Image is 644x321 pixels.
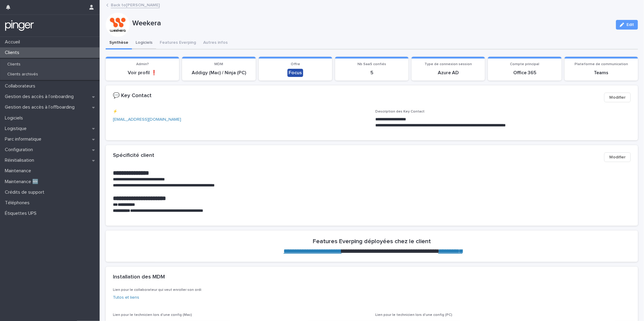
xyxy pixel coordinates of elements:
[376,313,453,317] span: Lien pour le technicien lors d'une config (PC)
[568,70,634,76] p: Teams
[604,93,631,102] button: Modifier
[113,117,181,122] a: [EMAIL_ADDRESS][DOMAIN_NAME]
[2,126,31,132] p: Logistique
[2,83,40,89] p: Collaborateurs
[2,39,25,45] p: Accueil
[609,154,626,160] span: Modifier
[575,62,628,66] span: Plateforme de communication
[2,147,38,153] p: Configuration
[2,179,43,185] p: Maintenance 🆕
[113,93,152,99] h2: 💬 Key Contact
[609,94,626,100] span: Modifier
[113,313,192,317] span: Lien pour le technicien lors d'une config (Mac)
[186,70,252,76] p: Addigy (Mac) / Ninja (PC)
[357,62,386,66] span: Nb SaaS confiés
[113,152,154,159] h2: Spécificité client
[214,62,223,66] span: MDM
[616,20,638,30] button: Edit
[415,70,481,76] p: Azure AD
[2,72,43,77] p: Clients archivés
[132,37,156,49] button: Logiciels
[313,238,431,245] h2: Features Everping déployées chez le client
[2,168,36,174] p: Maintenance
[113,288,201,292] span: Lien pour le collaborateur qui veut enroller son ordi
[156,37,200,49] button: Features Everping
[339,70,405,76] p: 5
[132,19,611,28] p: Weekera
[2,62,25,67] p: Clients
[2,200,34,206] p: Téléphones
[113,110,117,113] span: ⚡️
[510,62,540,66] span: Compte principal
[2,189,49,195] p: Crédits de support
[425,62,472,66] span: Type de connexion session
[291,62,300,66] span: Offre
[2,115,28,121] p: Logiciels
[604,152,631,162] button: Modifier
[2,104,79,110] p: Gestion des accès à l’offboarding
[2,94,78,100] p: Gestion des accès à l’onboarding
[200,37,231,49] button: Autres infos
[111,1,160,8] a: Back to[PERSON_NAME]
[2,157,39,163] p: Réinitialisation
[2,136,46,142] p: Parc informatique
[287,69,303,77] div: Focus
[2,211,41,216] p: Étiquettes UPS
[2,50,24,56] p: Clients
[113,295,139,300] a: Tutos et liens
[376,110,425,113] span: Description des Key Contact
[106,37,132,49] button: Synthèse
[5,20,34,32] img: mTgBEunGTSyRkCgitkcU
[113,274,165,281] h2: Installation des MDM
[492,70,558,76] p: Office 365
[136,62,149,66] span: Admin?
[109,70,175,76] p: Voir profil ❗
[626,23,634,27] span: Edit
